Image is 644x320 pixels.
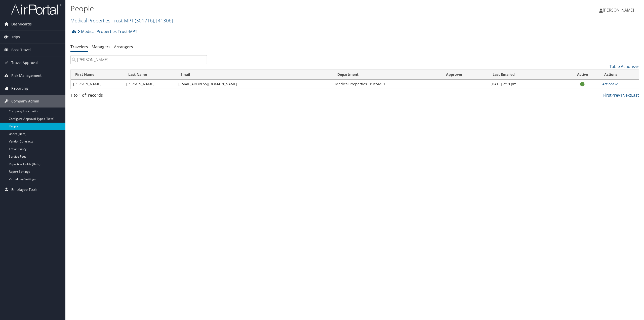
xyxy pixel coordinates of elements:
span: [PERSON_NAME] [603,7,634,13]
a: 1 [620,92,622,98]
span: ( 301716 ) [135,17,154,24]
th: Last Emailed: activate to sort column ascending [488,70,565,80]
a: Medical Properties Trust-MPT [70,17,173,24]
td: [DATE] 2:19 pm [488,80,565,89]
span: Book Travel [11,44,31,56]
span: Travel Approval [11,56,38,69]
th: Last Name: activate to sort column descending [124,70,176,80]
a: Actions [602,82,618,86]
a: Next [622,92,631,98]
input: Search [70,55,207,64]
th: Department: activate to sort column ascending [333,70,442,80]
a: Medical Properties Trust-MPT [77,26,137,37]
div: 1 to 1 of records [70,92,207,101]
th: Actions [600,70,639,80]
th: Active: activate to sort column ascending [565,70,600,80]
a: Travelers [70,44,88,50]
th: First Name: activate to sort column ascending [71,70,124,80]
a: Managers [92,44,110,50]
a: Arrangers [114,44,133,50]
a: Prev [612,92,620,98]
td: [EMAIL_ADDRESS][DOMAIN_NAME] [176,80,333,89]
span: Reporting [11,82,28,95]
span: Trips [11,31,20,43]
td: [PERSON_NAME] [124,80,176,89]
img: airportal-logo.png [11,3,61,15]
a: First [603,92,612,98]
a: Last [631,92,639,98]
th: Email: activate to sort column ascending [176,70,333,80]
span: Dashboards [11,18,32,30]
a: Table Actions [610,64,639,69]
span: Company Admin [11,95,39,108]
a: [PERSON_NAME] [599,3,639,18]
td: [PERSON_NAME] [71,80,124,89]
th: Approver [441,70,488,80]
span: Employee Tools [11,183,37,196]
h1: People [70,3,450,14]
span: , [ 41306 ] [154,17,173,24]
span: 1 [86,92,88,98]
td: Medical Properties Trust-MPT [333,80,442,89]
span: Risk Management [11,69,42,82]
